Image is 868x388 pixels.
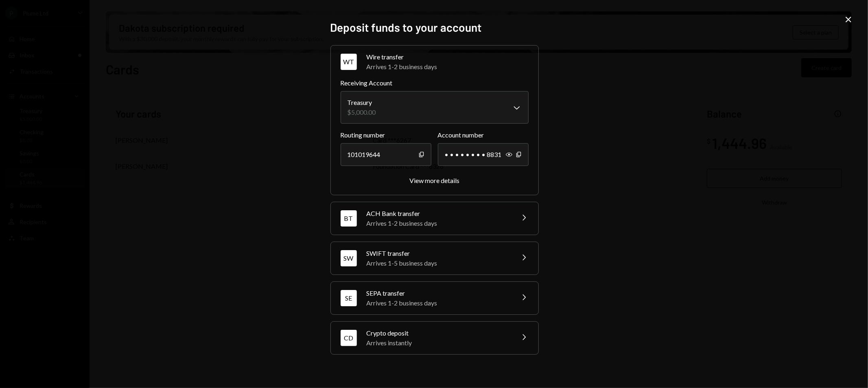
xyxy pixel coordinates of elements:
[367,62,529,72] div: Arrives 1-2 business days
[341,250,357,266] div: SW
[409,177,459,185] button: View more details
[341,54,357,70] div: WT
[331,322,538,354] button: CDCrypto depositArrives instantly
[367,338,509,348] div: Arrives instantly
[367,209,509,218] div: ACH Bank transfer
[341,130,431,140] label: Routing number
[409,177,459,184] div: View more details
[341,91,529,124] button: Receiving Account
[331,202,538,235] button: BTACH Bank transferArrives 1-2 business days
[367,298,509,308] div: Arrives 1-2 business days
[367,328,509,338] div: Crypto deposit
[438,130,529,140] label: Account number
[341,78,529,88] label: Receiving Account
[367,218,509,228] div: Arrives 1-2 business days
[367,248,509,258] div: SWIFT transfer
[331,282,538,314] button: SESEPA transferArrives 1-2 business days
[341,330,357,346] div: CD
[341,78,529,185] div: WTWire transferArrives 1-2 business days
[341,290,357,306] div: SE
[341,210,357,227] div: BT
[330,20,538,35] h2: Deposit funds to your account
[367,258,509,268] div: Arrives 1-5 business days
[367,52,529,62] div: Wire transfer
[341,143,431,166] div: 101019644
[367,288,509,298] div: SEPA transfer
[331,46,538,78] button: WTWire transferArrives 1-2 business days
[331,242,538,275] button: SWSWIFT transferArrives 1-5 business days
[438,143,529,166] div: • • • • • • • • 8831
